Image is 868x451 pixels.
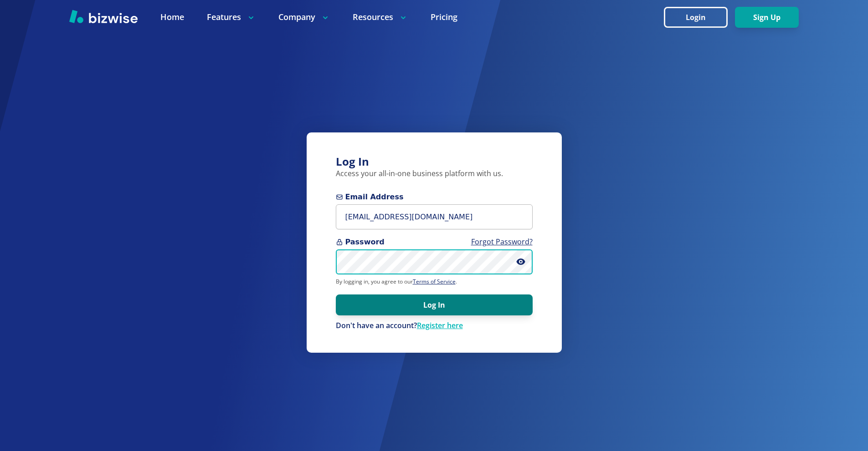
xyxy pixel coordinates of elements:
[413,278,456,285] a: Terms of Service
[207,11,256,23] p: Features
[336,321,533,331] p: Don't have an account?
[735,13,799,22] a: Sign Up
[664,7,728,28] button: Login
[336,278,533,285] p: By logging in, you agree to our .
[336,237,533,248] span: Password
[336,204,533,229] input: you@example.com
[353,11,408,23] p: Resources
[431,11,457,23] a: Pricing
[336,294,533,315] button: Log In
[417,320,463,330] a: Register here
[278,11,330,23] p: Company
[336,321,533,331] div: Don't have an account?Register here
[664,13,735,22] a: Login
[336,169,533,179] p: Access your all-in-one business platform with us.
[336,154,533,169] h3: Log In
[471,237,533,247] a: Forgot Password?
[69,10,138,23] img: Bizwise Logo
[160,11,184,23] a: Home
[336,192,533,203] span: Email Address
[735,7,799,28] button: Sign Up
